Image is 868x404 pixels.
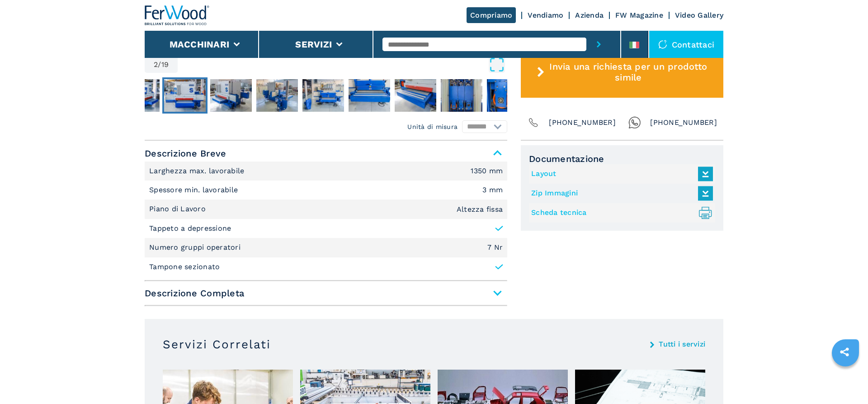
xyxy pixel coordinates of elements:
[295,39,332,50] button: Servizi
[255,77,300,114] button: Go to Slide 4
[615,11,663,19] a: FW Magazine
[149,223,231,233] p: Tappeto a depressione
[649,31,724,58] div: Contattaci
[548,61,708,83] span: Invia una richiesta per un prodotto simile
[393,77,438,114] button: Go to Slide 7
[154,61,158,68] span: 2
[301,77,346,114] button: Go to Slide 5
[439,77,484,114] button: Go to Slide 8
[586,31,611,58] button: submit-button
[149,242,243,252] p: Numero gruppi operatori
[457,206,503,213] em: Altezza fissa
[149,204,208,214] p: Piano di Lavoro
[830,363,861,397] iframe: Chat
[441,79,482,112] img: 2574699973677176ff7ce883b071dda6
[210,79,252,112] img: 9e80955f6e489bbe849560ee5ffac68f
[482,186,503,194] em: 3 mm
[162,77,208,114] button: Go to Slide 2
[208,77,254,114] button: Go to Slide 3
[527,116,540,129] img: Phone
[149,262,220,272] p: Tampone sezionato
[658,40,667,49] img: Contattaci
[163,337,271,352] h3: Servizi Correlati
[302,79,344,112] img: 506effb79f1f3da039dcc5df8c96a798
[531,166,708,181] a: Layout
[487,244,503,251] em: 7 Nr
[149,185,240,195] p: Spessore min. lavorabile
[675,11,723,19] a: Video Gallery
[149,166,247,176] p: Larghezza max. lavorabile
[161,61,169,68] span: 19
[485,77,530,114] button: Go to Slide 9
[471,167,503,175] em: 1350 mm
[116,77,479,114] nav: Thumbnail Navigation
[575,11,604,19] a: Azienda
[833,341,856,363] a: sharethis
[145,285,507,301] span: Descrizione Completa
[145,145,507,162] span: Descrizione Breve
[395,79,436,112] img: 90b7255a8543b656cf89bd89a3dcd7ff
[659,341,705,348] a: Tutti i servizi
[528,11,563,19] a: Vendiamo
[145,5,210,25] img: Ferwood
[158,61,161,68] span: /
[347,77,392,114] button: Go to Slide 6
[487,79,528,112] img: 94d252aa844a121868cea218c75d9211
[531,205,708,220] a: Scheda tecnica
[549,116,616,129] span: [PHONE_NUMBER]
[531,186,708,201] a: Zip Immagini
[628,116,641,129] img: Whatsapp
[145,162,507,276] div: Descrizione Breve
[521,46,723,98] button: Invia una richiesta per un prodotto simile
[467,7,516,23] a: Compriamo
[650,116,717,129] span: [PHONE_NUMBER]
[180,57,505,73] button: Open Fullscreen
[349,79,390,112] img: 3fca837b9a70c46164c1f92f52331c68
[164,79,206,112] img: 574f07ce35439eddf31e8170e1fb711f
[170,39,230,50] button: Macchinari
[407,122,458,131] em: Unità di misura
[256,79,298,112] img: 1c42a213cbac100040fbd398b09a809f
[529,153,715,164] span: Documentazione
